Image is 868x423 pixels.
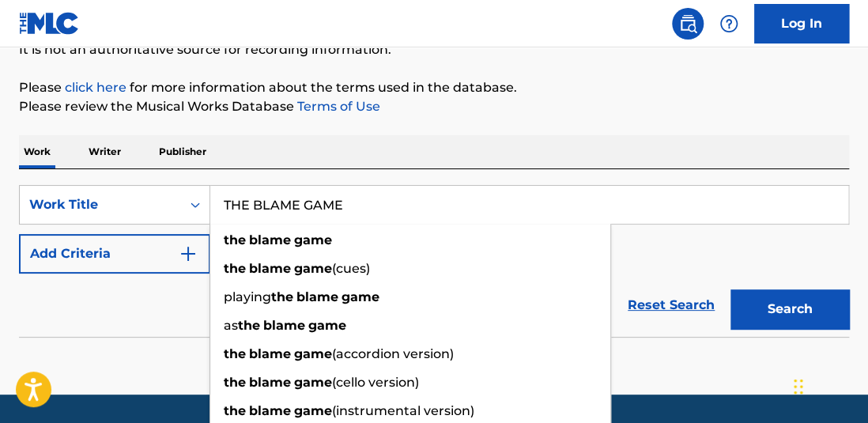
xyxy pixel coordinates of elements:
form: Search Form [19,185,849,337]
strong: game [294,232,332,247]
strong: the [224,403,246,418]
strong: game [342,289,379,304]
p: Writer [84,135,126,168]
p: Please for more information about the terms used in the database. [19,78,849,97]
img: MLC Logo [19,12,80,35]
img: help [719,14,738,33]
strong: the [224,232,246,247]
a: click here [65,80,126,95]
strong: blame [249,346,291,361]
span: (cues) [332,261,370,276]
p: It is not an authoritative source for recording information. [19,40,849,59]
strong: game [294,403,332,418]
div: Work Title [29,195,172,214]
p: Please review the Musical Works Database [19,97,849,116]
p: Publisher [154,135,211,168]
strong: the [224,261,246,276]
strong: game [308,318,346,333]
strong: the [238,318,260,333]
a: Reset Search [620,288,723,323]
strong: blame [249,403,291,418]
strong: blame [249,232,291,247]
span: (accordion version) [332,346,454,361]
span: (instrumental version) [332,403,474,418]
strong: the [224,346,246,361]
span: as [224,318,238,333]
iframe: Chat Widget [789,347,868,423]
span: (cello version) [332,375,419,390]
img: search [678,14,697,33]
strong: blame [263,318,305,333]
img: 9d2ae6d4665cec9f34b9.svg [179,244,198,263]
strong: blame [249,375,291,390]
strong: game [294,261,332,276]
strong: the [224,375,246,390]
div: Drag [794,363,803,410]
strong: game [294,375,332,390]
strong: blame [249,261,291,276]
button: Add Criteria [19,234,210,274]
strong: the [271,289,293,304]
a: Public Search [672,8,704,40]
button: Search [730,289,849,329]
a: Terms of Use [294,99,380,114]
a: Log In [754,4,849,43]
div: Help [713,8,745,40]
span: playing [224,289,271,304]
strong: blame [296,289,338,304]
p: Work [19,135,55,168]
strong: game [294,346,332,361]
